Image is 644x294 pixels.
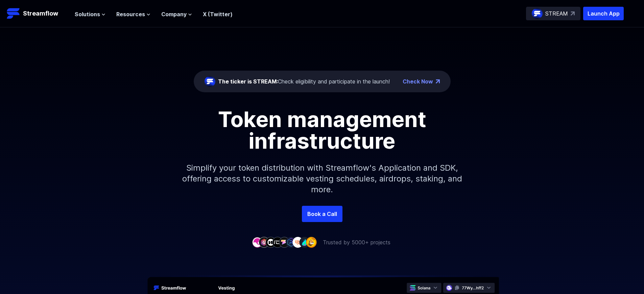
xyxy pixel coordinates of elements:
[218,78,278,85] span: The ticker is STREAM:
[218,77,390,85] div: Check eligibility and participate in the launch!
[286,237,296,247] img: company-6
[161,10,187,18] span: Company
[161,10,192,18] button: Company
[526,7,580,20] a: STREAM
[265,237,276,247] img: company-3
[75,10,105,18] button: Solutions
[299,237,310,247] img: company-8
[272,237,283,247] img: company-4
[205,76,215,87] img: streamflow-logo-circle.png
[116,10,150,18] button: Resources
[170,108,474,152] h1: Token management infrastructure
[403,77,433,85] a: Check Now
[323,238,390,246] p: Trusted by 5000+ projects
[302,206,342,222] a: Book a Call
[532,8,543,19] img: streamflow-logo-circle.png
[306,237,317,247] img: company-9
[279,237,290,247] img: company-5
[177,152,468,206] p: Simplify your token distribution with Streamflow's Application and SDK, offering access to custom...
[259,237,269,247] img: company-2
[436,79,440,83] img: top-right-arrow.png
[75,10,100,18] span: Solutions
[116,10,145,18] span: Resources
[583,7,624,20] button: Launch App
[545,9,568,18] p: STREAM
[292,237,303,247] img: company-7
[203,11,233,18] a: X (Twitter)
[7,7,68,20] a: Streamflow
[252,237,263,247] img: company-1
[23,9,58,18] p: Streamflow
[571,11,575,16] img: top-right-arrow.svg
[7,7,20,20] img: Streamflow Logo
